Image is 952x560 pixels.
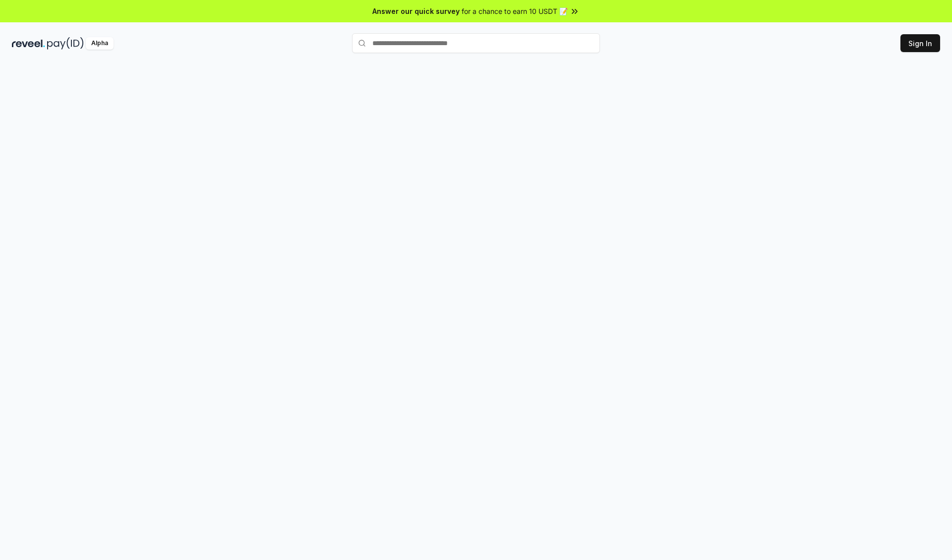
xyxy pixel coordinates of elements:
span: Answer our quick survey [372,6,460,16]
button: Sign In [900,34,940,52]
span: for a chance to earn 10 USDT 📝 [462,6,568,16]
img: reveel_dark [12,37,45,50]
div: Alpha [86,37,114,50]
img: pay_id [47,37,84,50]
